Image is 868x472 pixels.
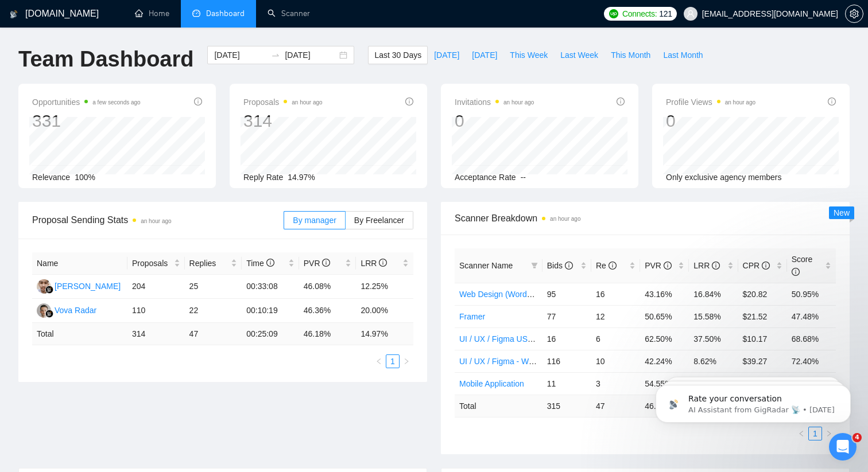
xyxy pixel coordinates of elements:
span: Score [792,255,813,276]
span: Proposals [243,95,323,109]
span: Scanner Name [459,261,513,270]
td: 20.00% [356,299,413,323]
td: 315 [542,395,591,417]
td: 25 [185,275,242,299]
span: By manager [293,216,336,225]
td: 116 [542,350,591,372]
span: 14.97% [288,173,315,182]
span: Connects: [622,7,657,20]
span: info-circle [194,97,202,106]
span: info-circle [565,262,573,270]
button: Last Week [554,46,604,64]
td: 43.16% [640,283,689,305]
span: Only exclusive agency members [666,173,782,182]
td: 00:25:09 [242,323,299,345]
td: 10 [591,350,640,372]
span: Re [596,261,617,270]
button: [DATE] [466,46,503,64]
span: This Month [611,49,650,61]
span: By Freelancer [354,216,404,225]
span: filter [529,257,540,274]
time: an hour ago [292,99,322,106]
button: left [372,354,386,368]
td: 47 [591,395,640,417]
h1: Team Dashboard [18,46,193,73]
td: 110 [127,299,185,323]
span: Bids [547,261,573,270]
span: info-circle [828,97,836,106]
td: 37.50% [689,327,738,350]
a: searchScanner [268,9,310,18]
a: AI[PERSON_NAME] [37,281,121,290]
button: Last Month [657,46,709,64]
td: 16.84% [689,283,738,305]
a: Mobile Application [459,379,524,388]
td: 00:10:19 [242,299,299,323]
img: logo [10,5,18,24]
span: Last Week [560,49,598,61]
td: 6 [591,327,640,350]
span: Profile Views [666,95,755,109]
a: setting [845,9,863,18]
span: info-circle [266,259,274,267]
td: $20.82 [738,283,787,305]
time: an hour ago [550,216,580,222]
td: 68.68% [787,327,836,350]
span: swap-right [271,50,280,60]
span: [DATE] [434,49,459,61]
td: 16 [591,283,640,305]
input: End date [285,49,337,61]
span: to [271,50,280,60]
td: 22 [185,299,242,323]
span: user [687,10,695,18]
iframe: Intercom notifications message [638,361,868,441]
td: 77 [542,305,591,327]
img: gigradar-bm.png [45,286,53,294]
td: 95 [542,283,591,305]
div: 314 [243,110,323,132]
time: an hour ago [141,218,171,224]
span: Reply Rate [243,173,283,182]
div: [PERSON_NAME] [55,280,121,292]
li: Next Page [400,354,413,368]
span: info-circle [792,268,800,276]
div: 331 [32,110,141,132]
td: 16 [542,327,591,350]
span: Last 30 Days [374,49,421,61]
span: Last Month [663,49,703,61]
a: UI / UX / Figma US Only [459,334,547,344]
th: Name [32,252,127,275]
td: 3 [591,372,640,395]
span: left [375,358,382,365]
span: filter [531,262,538,269]
span: info-circle [617,97,625,106]
img: gigradar-bm.png [45,310,53,318]
td: 00:33:08 [242,275,299,299]
td: 42.24% [640,350,689,372]
span: Relevance [32,173,70,182]
td: 62.50% [640,327,689,350]
a: homeHome [135,9,169,18]
button: This Month [604,46,657,64]
span: PVR [304,259,331,268]
span: info-circle [609,262,617,270]
td: $10.17 [738,327,787,350]
td: 314 [127,323,185,345]
span: Replies [189,257,229,270]
td: 72.40% [787,350,836,372]
span: info-circle [762,262,770,270]
td: 50.95% [787,283,836,305]
img: VR [37,303,51,318]
td: 12.25% [356,275,413,299]
td: 14.97 % [356,323,413,345]
span: LRR [693,261,720,270]
time: a few seconds ago [92,99,140,106]
span: 100% [75,173,95,182]
td: 47 [185,323,242,345]
span: info-circle [664,262,672,270]
td: 50.65% [640,305,689,327]
span: Acceptance Rate [455,173,516,182]
div: Vova Radar [55,304,96,317]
